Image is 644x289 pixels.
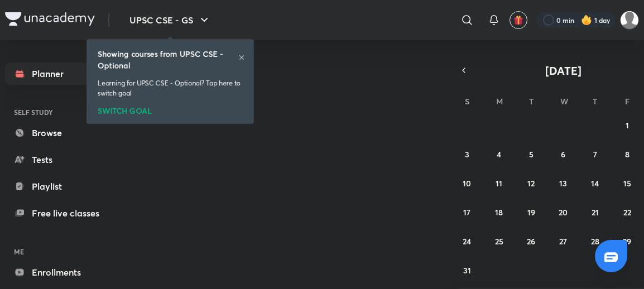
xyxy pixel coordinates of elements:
a: Free live classes [5,202,134,224]
button: August 1, 2025 [618,116,636,134]
button: August 27, 2025 [554,232,572,250]
button: August 11, 2025 [490,174,508,192]
button: August 3, 2025 [458,145,476,163]
button: August 26, 2025 [522,232,540,250]
button: August 8, 2025 [618,145,636,163]
abbr: August 21, 2025 [592,207,599,218]
button: August 15, 2025 [618,174,636,192]
h6: ME [5,242,134,261]
a: Playlist [5,175,134,198]
button: August 18, 2025 [490,203,508,221]
img: ADITYA [620,11,639,30]
abbr: August 25, 2025 [495,236,503,247]
abbr: August 28, 2025 [591,236,599,247]
button: August 31, 2025 [458,261,476,279]
abbr: August 3, 2025 [465,149,469,160]
button: August 5, 2025 [522,145,540,163]
abbr: August 11, 2025 [496,178,502,189]
abbr: Friday [625,96,629,107]
abbr: August 15, 2025 [623,178,631,189]
abbr: August 20, 2025 [559,207,568,218]
button: August 13, 2025 [554,174,572,192]
abbr: Monday [496,96,503,107]
button: August 7, 2025 [586,145,604,163]
img: streak [581,15,592,26]
p: Learning for UPSC CSE - Optional? Tap here to switch goal [98,78,243,98]
button: August 19, 2025 [522,203,540,221]
abbr: August 5, 2025 [529,149,534,160]
abbr: August 19, 2025 [527,207,535,218]
abbr: August 8, 2025 [625,149,629,160]
h6: SELF STUDY [5,103,134,122]
abbr: Tuesday [529,96,534,107]
a: Company Logo [5,12,95,28]
abbr: August 27, 2025 [559,236,567,247]
a: Enrollments [5,261,134,283]
button: avatar [510,11,527,29]
button: August 28, 2025 [586,232,604,250]
abbr: August 12, 2025 [527,178,535,189]
abbr: Wednesday [560,96,568,107]
button: August 6, 2025 [554,145,572,163]
abbr: August 13, 2025 [559,178,567,189]
abbr: August 10, 2025 [463,178,471,189]
abbr: August 29, 2025 [623,236,631,247]
abbr: August 17, 2025 [463,207,470,218]
button: August 20, 2025 [554,203,572,221]
button: August 25, 2025 [490,232,508,250]
abbr: Thursday [593,96,597,107]
button: August 4, 2025 [490,145,508,163]
abbr: August 14, 2025 [591,178,599,189]
a: Browse [5,122,134,144]
img: Company Logo [5,12,95,26]
button: August 29, 2025 [618,232,636,250]
h6: Showing courses from UPSC CSE - Optional [98,48,238,71]
button: August 14, 2025 [586,174,604,192]
abbr: August 6, 2025 [561,149,565,160]
abbr: August 18, 2025 [495,207,503,218]
button: August 21, 2025 [586,203,604,221]
a: Tests [5,148,134,171]
button: August 24, 2025 [458,232,476,250]
button: August 10, 2025 [458,174,476,192]
span: [DATE] [545,63,581,78]
button: August 17, 2025 [458,203,476,221]
abbr: August 26, 2025 [527,236,535,247]
button: August 12, 2025 [522,174,540,192]
abbr: August 1, 2025 [626,120,629,131]
abbr: August 22, 2025 [623,207,631,218]
button: UPSC CSE - GS [123,9,218,31]
abbr: August 4, 2025 [497,149,501,160]
div: SWITCH GOAL [98,103,243,115]
abbr: August 24, 2025 [463,236,471,247]
button: August 22, 2025 [618,203,636,221]
img: avatar [513,15,523,25]
abbr: Sunday [465,96,469,107]
abbr: August 31, 2025 [463,265,471,276]
abbr: August 7, 2025 [593,149,597,160]
a: Planner [5,62,134,85]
